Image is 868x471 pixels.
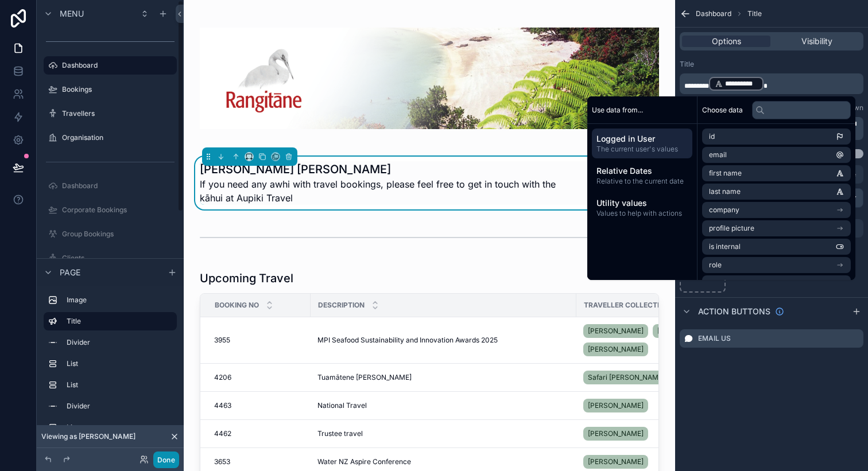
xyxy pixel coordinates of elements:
[712,36,741,47] span: Options
[44,129,177,147] a: Organisation
[62,254,175,263] label: Clients
[318,301,365,310] span: Description
[702,106,743,115] span: Choose data
[67,295,172,305] label: Image
[44,201,177,219] a: Corporate Bookings
[60,267,80,278] span: Page
[698,334,731,343] label: Email Us
[592,106,643,115] span: Use data from...
[200,161,573,177] h1: [PERSON_NAME] [PERSON_NAME]
[596,177,688,186] span: Relative to the current date
[680,60,694,69] label: Title
[62,133,175,142] label: Organisation
[67,380,172,390] label: List
[62,61,170,70] label: Dashboard
[747,9,762,18] span: Title
[698,306,770,317] span: Action buttons
[67,423,172,432] label: List
[67,359,172,368] label: List
[67,317,168,326] label: Title
[67,338,172,347] label: Divider
[153,451,179,468] button: Done
[584,301,669,310] span: Traveller collection
[62,229,175,239] label: Group Bookings
[44,225,177,243] a: Group Bookings
[44,177,177,195] a: Dashboard
[200,177,573,205] span: If you need any awhi with travel bookings, please feel free to get in touch with the kāhui at Aup...
[62,109,175,118] label: Travellers
[60,8,84,20] span: Menu
[44,249,177,267] a: Clients
[801,36,832,47] span: Visibility
[44,80,177,99] a: Bookings
[596,165,688,177] span: Relative Dates
[696,9,731,18] span: Dashboard
[44,56,177,75] a: Dashboard
[37,286,184,448] div: scrollable content
[596,145,688,154] span: The current user's values
[596,133,688,145] span: Logged in User
[680,73,863,94] div: scrollable content
[67,402,172,411] label: Divider
[62,85,175,94] label: Bookings
[596,209,688,218] span: Values to help with actions
[44,104,177,123] a: Travellers
[596,197,688,209] span: Utility values
[215,301,259,310] span: Booking No
[587,124,697,227] div: scrollable content
[62,205,175,215] label: Corporate Bookings
[41,432,135,441] span: Viewing as [PERSON_NAME]
[62,181,175,190] label: Dashboard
